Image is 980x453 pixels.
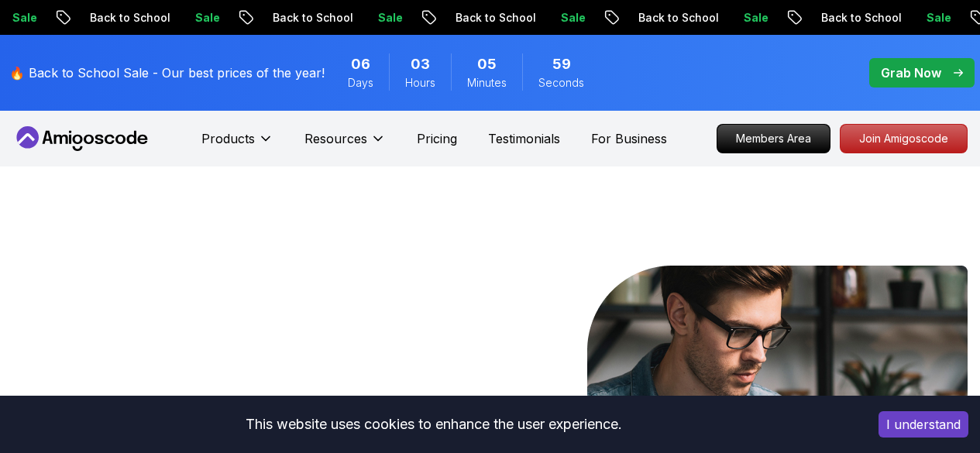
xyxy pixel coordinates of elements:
[840,124,968,153] a: Join Amigoscode
[182,10,232,26] p: Sale
[9,63,325,82] p: 🔥 Back to School Sale - Our best prices of the year!
[442,10,548,26] p: Back to School
[77,10,182,26] p: Back to School
[717,124,830,153] a: Members Area
[808,10,913,26] p: Back to School
[879,411,968,438] button: Accept cookies
[538,75,584,91] span: Seconds
[625,10,731,26] p: Back to School
[591,129,667,148] a: For Business
[351,53,370,75] span: 6 Days
[717,125,830,153] p: Members Area
[467,75,507,91] span: Minutes
[260,10,365,26] p: Back to School
[841,125,967,153] p: Join Amigoscode
[365,10,414,26] p: Sale
[477,53,497,75] span: 5 Minutes
[731,10,780,26] p: Sale
[201,129,255,148] p: Products
[417,129,457,148] a: Pricing
[201,129,273,160] button: Products
[881,63,941,82] p: Grab Now
[12,407,855,441] div: This website uses cookies to enhance the user experience.
[548,10,597,26] p: Sale
[488,129,560,148] a: Testimonials
[304,129,386,160] button: Resources
[552,53,571,75] span: 59 Seconds
[348,75,373,91] span: Days
[913,10,963,26] p: Sale
[411,53,430,75] span: 3 Hours
[304,129,367,148] p: Resources
[405,75,435,91] span: Hours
